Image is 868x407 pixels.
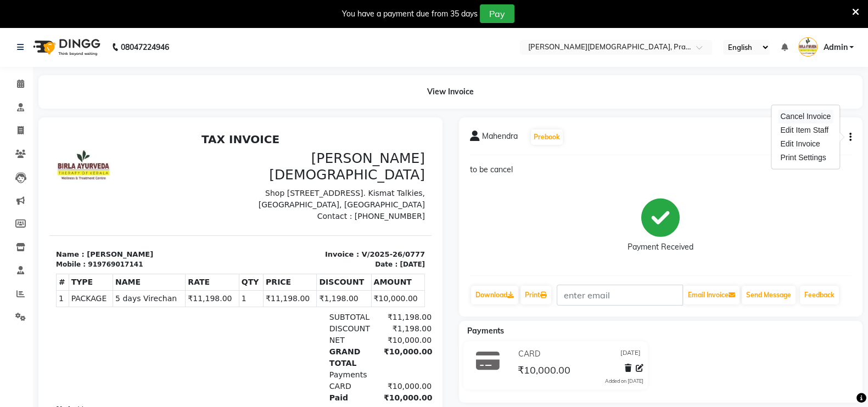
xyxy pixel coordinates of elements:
td: ₹11,198.00 [136,162,189,179]
p: Your package 5 days Virechan of type count (Balance 13) will expire on [DATE] [7,287,376,298]
h2: TAX INVOICE [7,4,376,18]
td: 1 [7,162,20,179]
h3: [PERSON_NAME][DEMOGRAPHIC_DATA] [198,22,376,55]
div: Edit Invoice [778,137,833,151]
div: Added on [DATE] [605,377,643,385]
p: Shop [STREET_ADDRESS]. Kismat Talkies, [GEOGRAPHIC_DATA], [GEOGRAPHIC_DATA] [198,59,376,82]
div: Date : [326,131,348,141]
p: Invoice : V/2025-26/0777 [198,121,376,132]
span: ₹10,000.00 [518,364,570,379]
img: logo [28,32,103,63]
span: Mahendra [482,131,518,146]
img: Admin [798,37,817,56]
div: ₹10,000.00 [328,252,382,264]
th: QTY [189,146,214,162]
div: SUBTOTAL [273,183,328,195]
th: RATE [136,146,189,162]
th: TYPE [19,146,63,162]
div: DISCOUNT [273,195,328,206]
button: Email Invoice [684,286,740,304]
span: CARD [518,348,540,360]
td: ₹11,198.00 [214,162,267,179]
span: CARD [280,253,302,262]
th: NAME [64,146,136,162]
td: ₹1,198.00 [267,162,322,179]
div: [DATE] [350,131,376,141]
div: ₹1,198.00 [328,195,382,206]
div: You have a payment due from 35 days [342,8,478,20]
span: Admin [823,42,847,53]
div: View Invoice [38,75,863,109]
a: Download [471,286,518,304]
div: ₹10,000.00 [328,264,382,275]
span: [DATE] [620,348,641,360]
div: NET [273,206,328,218]
div: 919769017141 [38,131,93,141]
div: Mobile : [7,131,36,141]
button: Pay [480,4,514,23]
p: Contact : [PHONE_NUMBER] [198,82,376,94]
th: PRICE [214,146,267,162]
button: Prebook [531,129,563,145]
td: PACKAGE [19,162,63,179]
div: Print Settings [778,151,833,165]
a: Print [520,286,551,304]
td: 1 [189,162,214,179]
td: ₹10,000.00 [322,162,375,179]
span: Payments [467,326,504,336]
div: Cancel Invoice [778,110,833,123]
div: ₹10,000.00 [328,206,382,218]
a: Feedback [800,286,839,304]
b: 08047224946 [121,32,169,63]
div: Edit Item Staff [778,123,833,137]
span: 5 days Virechan [66,165,133,176]
th: AMOUNT [322,146,375,162]
th: DISCOUNT [267,146,322,162]
input: enter email [557,285,683,306]
div: ₹10,000.00 [328,218,382,241]
div: GRAND TOTAL [273,218,328,241]
div: Payments [273,241,328,252]
button: Send Message [742,286,796,304]
div: ₹11,198.00 [328,183,382,195]
div: Paid [273,264,328,275]
th: # [7,146,20,162]
p: Please visit again ! [7,312,376,321]
p: to be cancel [470,164,852,176]
div: Payment Received [628,241,693,253]
p: Name : [PERSON_NAME] [7,121,184,132]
